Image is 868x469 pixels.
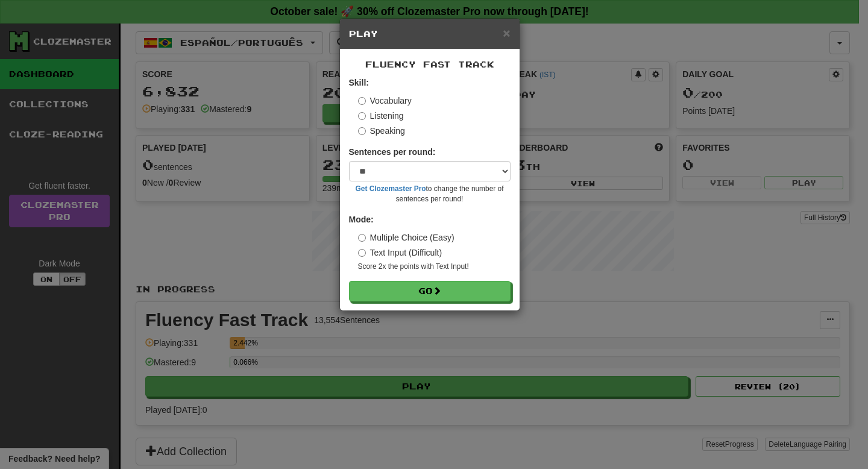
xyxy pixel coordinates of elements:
[503,26,510,40] span: ×
[358,95,412,107] label: Vocabulary
[349,215,374,224] strong: Mode:
[356,184,426,193] a: Get Clozemaster Pro
[358,112,366,120] input: Listening
[503,27,510,39] button: Close
[358,231,454,244] label: Multiple Choice (Easy)
[358,249,366,257] input: Text Input (Difficult)
[358,127,366,135] input: Speaking
[365,59,494,69] span: Fluency Fast Track
[358,262,511,272] small: Score 2x the points with Text Input !
[358,247,442,259] label: Text Input (Difficult)
[349,146,436,158] label: Sentences per round:
[349,28,511,40] h5: Play
[358,234,366,242] input: Multiple Choice (Easy)
[349,184,511,204] small: to change the number of sentences per round!
[358,125,405,137] label: Speaking
[349,281,511,301] button: Go
[358,110,404,122] label: Listening
[358,97,366,105] input: Vocabulary
[349,78,369,87] strong: Skill:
